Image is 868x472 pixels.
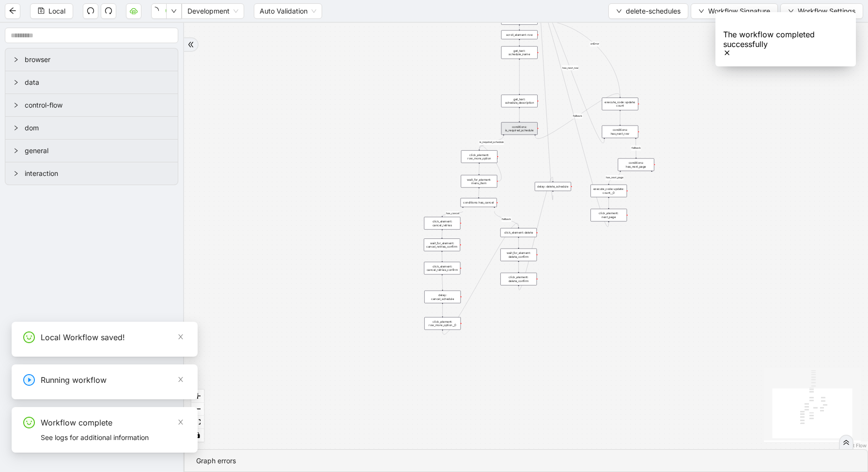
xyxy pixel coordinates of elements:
div: interaction [5,162,178,185]
div: delay: cancel_schedule [424,291,461,303]
div: Running workflow [41,374,186,386]
span: right [13,102,19,108]
span: right [13,171,19,176]
button: toggle interactivity [191,429,204,442]
div: conditions: has_cancel [461,198,497,207]
div: click_element: row_more_option [461,150,497,163]
span: right [13,79,19,85]
div: conditions: has_next_page [618,158,654,171]
div: browser [5,48,178,71]
div: click_element: row_more_option__0 [424,317,461,330]
g: Edge from conditions: has_next_page to execute_code: update: count__0 [605,172,623,184]
span: Development [187,4,238,18]
div: control-flow [5,94,178,116]
span: play-circle [166,7,173,15]
div: delay: delete_schedule [535,182,571,191]
button: undo [83,3,98,19]
span: down [171,8,177,14]
div: See logs for additional information [41,432,186,443]
div: Graph errors [196,456,856,466]
span: loading [152,7,158,14]
button: fit view [191,416,204,429]
div: execute_code: update: count__0 [590,185,627,197]
span: general [25,145,170,156]
span: undo [87,7,94,15]
button: zoom out [191,403,204,416]
span: cloud-server [130,7,138,15]
div: get_text: schedule_name [501,46,538,59]
g: Edge from conditions: has_cancel to click_element: delete [495,211,519,227]
button: cloud-server [126,3,141,19]
g: Edge from conditions: has_next_row to conditions: has_next_page [631,139,641,157]
span: close [177,376,184,383]
g: Edge from wait_for_element: menu_item to click_element: row_more_option [479,146,501,181]
div: click_element: delete_confirm [500,273,537,285]
span: down [698,8,704,14]
span: right [13,125,19,131]
div: click_element: delete [500,228,537,237]
button: redo [101,3,116,19]
span: redo [105,7,112,15]
span: browser [25,54,170,65]
div: get_text: schedule_description [501,94,538,107]
div: wait_for_element: delete_confirm [500,249,537,261]
button: downdelete-schedules [608,3,688,19]
span: dom [25,123,170,133]
div: conditions: has_next_row [602,126,638,138]
g: Edge from conditions: has_cancel to click_element: cancel_retries [442,211,463,216]
span: right [13,148,19,154]
div: conditions: is_required_schedule [501,122,538,135]
div: scroll_element: row [501,30,538,39]
a: React Flow attribution [841,442,867,448]
g: Edge from wait_for_element: menu_item to conditions: has_cancel [479,189,479,197]
span: double-right [843,439,850,446]
span: control-flow [25,100,170,110]
div: wait_for_element: row [501,16,538,25]
div: dom [5,117,178,139]
span: Local [48,6,65,16]
div: execute_code: update: count [602,97,638,110]
span: down [616,8,622,14]
div: click_element: next_page [590,209,627,221]
div: conditions: has_next_pageplus-circle [618,158,654,171]
div: click_element: cancel_retries [424,217,460,230]
span: close [177,419,184,425]
button: saveLocal [30,3,73,19]
button: down [166,3,182,19]
span: data [25,77,170,88]
div: general [5,140,178,162]
g: Edge from click_element: cancel_retries_confirm to delay: cancel_schedule [442,275,443,290]
button: play-circle [151,3,167,19]
div: Local Workflow saved! [41,331,186,343]
span: play-circle [23,374,35,386]
span: save [38,7,45,14]
span: smile [23,417,35,428]
span: double-right [187,41,194,48]
div: Workflow complete [41,417,186,428]
button: arrow-left [5,3,20,19]
span: arrow-left [9,7,16,15]
span: right [13,57,19,63]
span: Auto Validation [260,4,316,18]
g: Edge from click_element: delete_confirm to delay: delete_schedule [519,177,553,290]
span: close [177,333,184,340]
g: Edge from conditions: is_required_schedule to execute_code: update: count [535,94,620,139]
div: wait_for_element: cancel_retries_confirm [424,238,460,251]
div: click_element: cancel_retries_confirm [424,262,460,274]
span: smile [23,331,35,343]
span: plus-circle [649,174,655,181]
